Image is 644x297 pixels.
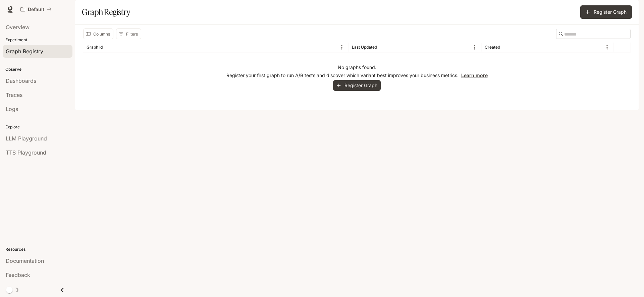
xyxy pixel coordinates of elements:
p: No graphs found. [338,64,376,71]
p: Default [28,7,44,12]
a: Learn more [461,72,488,78]
div: Search [556,29,631,39]
div: Graph Id [87,45,103,50]
button: Sort [378,42,388,52]
button: Register Graph [580,5,632,19]
button: Menu [470,42,480,52]
button: Sort [501,42,511,52]
button: Show filters [116,28,141,39]
button: Select columns [83,28,113,39]
button: Sort [103,42,113,52]
div: Created [485,45,500,50]
button: Menu [337,42,347,52]
p: Register your first graph to run A/B tests and discover which variant best improves your business... [226,72,488,79]
h1: Graph Registry [82,5,130,19]
button: All workspaces [17,3,55,16]
button: Menu [602,42,612,52]
div: Last Updated [352,45,377,50]
button: Register Graph [333,80,381,91]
